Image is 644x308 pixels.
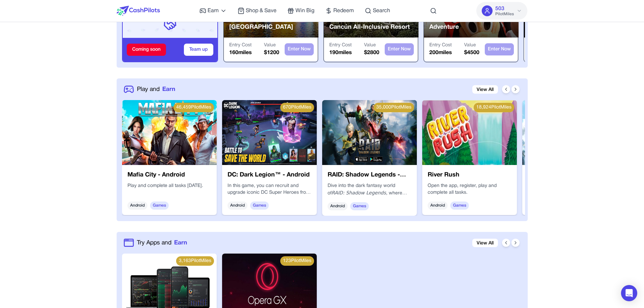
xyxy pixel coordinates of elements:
p: 190 miles [329,49,352,57]
span: Earn [174,238,187,247]
img: CashPilots Logo [117,6,160,16]
span: Play and [137,85,160,94]
span: Games [150,202,169,210]
img: cd3c5e61-d88c-4c75-8e93-19b3db76cddd.webp [422,100,517,165]
div: Play and complete all tasks [DATE]. [127,183,211,196]
h3: Mafia City - Android [127,170,211,180]
a: Win Big [287,7,314,15]
button: 503PilotMiles [476,2,527,20]
p: Entry Cost [229,42,252,49]
p: In this game, you can recruit and upgrade iconic DC Super Heroes from the Justice League such as ... [228,183,311,196]
span: Earn [208,7,219,15]
p: Cancún All-Inclusive Resort [329,22,410,32]
div: 18,924 PilotMiles [474,103,514,112]
img: nRLw6yM7nDBu.webp [322,100,417,165]
span: Redeem [333,7,354,15]
a: Try Apps andEarn [137,238,187,247]
div: Open the app, register, play and complete all tasks. [428,183,511,196]
p: Value [364,42,379,49]
p: Disney World Family Adventure [429,13,519,32]
img: 458eefe5-aead-4420-8b58-6e94704f1244.jpg [122,100,217,165]
div: Coming soon [127,44,166,56]
p: 200 miles [429,49,452,57]
span: Earn [162,85,175,94]
div: 123 PilotMiles [280,256,314,266]
span: 503 [495,5,504,13]
p: $ 4500 [464,49,479,57]
p: $ 1200 [264,49,279,57]
p: 160 miles [229,49,252,57]
span: Android [428,202,448,210]
a: Redeem [325,7,354,15]
button: Enter Now [285,43,314,55]
p: Value [464,42,479,49]
button: Enter Now [385,43,414,55]
a: View All [472,239,498,247]
div: 46,459 PilotMiles [173,103,214,112]
p: $ 2800 [364,49,379,57]
span: Search [373,7,390,15]
p: Dive into the dark fantasy world of , where every decision shapes your legendary journey. [328,183,411,197]
button: Team up [184,44,213,56]
span: Android [328,202,348,210]
p: Entry Cost [329,42,352,49]
a: View All [472,85,498,94]
h3: DC: Dark Legion™ - Android [228,170,311,180]
h3: RAID: Shadow Legends - Android [328,170,411,180]
button: Enter Now [485,43,514,55]
em: RAID: Shadow Legends [332,190,386,195]
span: Games [450,202,469,210]
p: Value [264,42,279,49]
span: Shop & Save [246,7,277,15]
span: Win Big [295,7,314,15]
a: Earn [199,7,227,15]
a: Play andEarn [137,85,175,94]
span: Try Apps and [137,238,171,247]
a: Shop & Save [238,7,277,15]
span: Android [228,202,247,210]
p: Entry Cost [429,42,452,49]
div: 35,000 PilotMiles [374,103,414,112]
img: 75fe42d1-c1a6-4a8c-8630-7b3dc285bdf3.jpg [522,100,617,165]
div: 3,163 PilotMiles [176,256,214,266]
span: Android [127,202,147,210]
div: Open Intercom Messenger [621,285,637,301]
span: PilotMiles [495,11,514,17]
span: Games [350,202,369,210]
span: Games [250,202,269,210]
p: VIP Weekend in [GEOGRAPHIC_DATA] [229,13,318,32]
a: Search [365,7,390,15]
div: 670 PilotMiles [280,103,314,112]
img: 414aa5d1-4f6b-495c-9236-e0eac1aeedf4.jpg [222,100,317,165]
h3: River Rush [428,170,511,180]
